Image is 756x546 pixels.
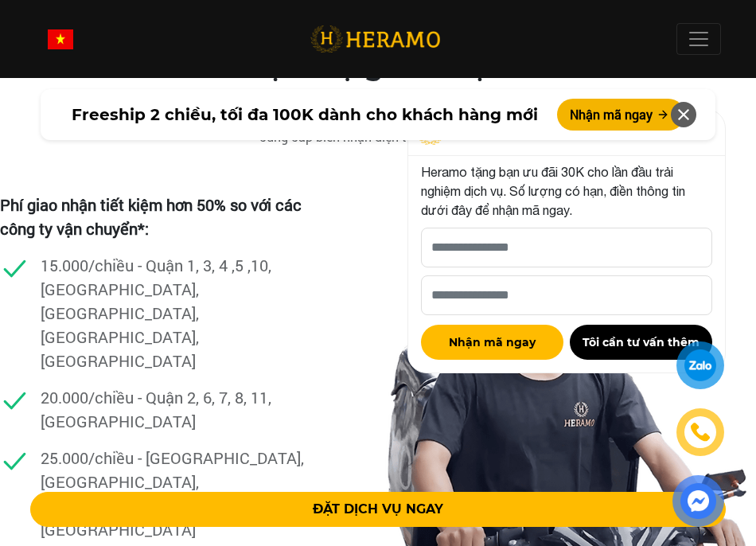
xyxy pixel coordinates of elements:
[41,385,311,433] p: 20.000/chiều - Quận 2, 6, 7, 8, 11, [GEOGRAPHIC_DATA]
[30,492,726,527] button: ĐẶT DỊCH VỤ NGAY
[690,422,711,443] img: phone-icon
[557,99,684,131] button: Nhận mã ngay
[421,162,712,220] p: Heramo tặng bạn ưu đãi 30K cho lần đầu trải nghiệm dịch vụ. Số lượng có hạn, điền thông tin dưới ...
[72,103,538,127] span: Freeship 2 chiều, tối đa 100K dành cho khách hàng mới
[310,23,440,56] img: logo
[421,325,563,360] button: Nhận mã ngay
[570,325,712,360] button: Tôi cần tư vấn thêm
[41,446,311,541] p: 25.000/chiều - [GEOGRAPHIC_DATA], [GEOGRAPHIC_DATA], [GEOGRAPHIC_DATA], [GEOGRAPHIC_DATA]
[41,253,311,372] p: 15.000/chiều - Quận 1, 3, 4 ,5 ,10, [GEOGRAPHIC_DATA], [GEOGRAPHIC_DATA], [GEOGRAPHIC_DATA], [GEO...
[48,29,73,49] img: vn-flag.png
[679,411,722,454] a: phone-icon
